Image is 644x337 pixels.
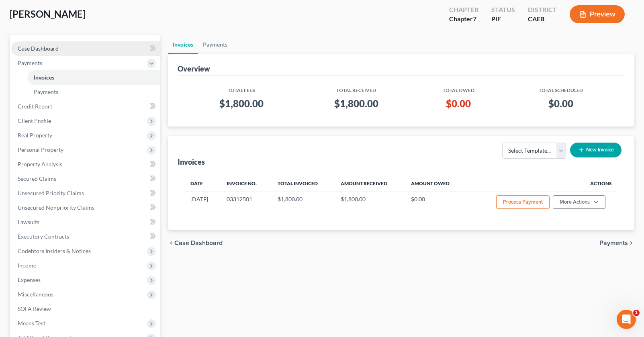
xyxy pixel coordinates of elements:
[503,82,618,94] th: Total Scheduled
[305,97,407,110] h3: $1,800.00
[570,143,622,157] button: New Invoice
[27,85,160,99] a: Payments
[18,175,56,182] span: Secured Claims
[599,240,628,246] span: Payments
[299,82,414,94] th: Total Received
[18,117,51,124] span: Client Profile
[11,200,160,215] a: Unsecured Nonpriority Claims
[491,5,515,14] div: Status
[184,82,299,94] th: Total Fees
[10,8,86,20] span: [PERSON_NAME]
[11,186,160,200] a: Unsecured Priority Claims
[18,146,63,153] span: Personal Property
[271,176,334,192] th: Total Invoiced
[11,157,160,172] a: Property Analysis
[491,14,515,24] div: PIF
[18,291,53,298] span: Miscellaneous
[34,74,54,81] span: Invoices
[405,176,466,192] th: Amount Owed
[34,88,58,95] span: Payments
[570,5,625,23] button: Preview
[18,103,52,110] span: Credit Report
[628,240,634,246] i: chevron_right
[178,64,210,74] div: Overview
[18,305,51,312] span: SOFA Review
[334,176,405,192] th: Amount Received
[18,59,42,66] span: Payments
[18,132,52,139] span: Real Property
[11,215,160,229] a: Lawsuits
[18,161,62,167] span: Property Analysis
[334,192,405,214] td: $1,800.00
[18,219,39,225] span: Lawsuits
[168,240,174,246] i: chevron_left
[184,176,220,192] th: Date
[449,5,478,14] div: Chapter
[190,97,292,110] h3: $1,800.00
[11,41,160,56] a: Case Dashboard
[599,240,634,246] button: Payments chevron_right
[633,310,640,316] span: 1
[174,240,223,246] span: Case Dashboard
[18,190,84,196] span: Unsecured Priority Claims
[11,302,160,316] a: SOFA Review
[168,35,198,54] a: Invoices
[18,45,59,52] span: Case Dashboard
[496,195,550,209] button: Process Payment
[553,195,605,209] button: More Actions
[220,192,271,214] td: 03312501
[528,14,557,24] div: CAEB
[184,192,220,214] td: [DATE]
[18,233,69,240] span: Executory Contracts
[18,320,45,327] span: Means Test
[617,310,636,329] iframe: Intercom live chat
[18,276,41,283] span: Expenses
[473,15,476,22] span: 7
[198,35,232,54] a: Payments
[220,176,271,192] th: Invoice No.
[18,204,94,211] span: Unsecured Nonpriority Claims
[510,97,612,110] h3: $0.00
[18,262,36,269] span: Income
[168,240,223,246] button: chevron_left Case Dashboard
[11,172,160,186] a: Secured Claims
[420,97,497,110] h3: $0.00
[405,192,466,214] td: $0.00
[466,176,618,192] th: Actions
[449,14,478,24] div: Chapter
[528,5,557,14] div: District
[414,82,503,94] th: Total Owed
[11,99,160,114] a: Credit Report
[271,192,334,214] td: $1,800.00
[11,229,160,244] a: Executory Contracts
[18,247,91,254] span: Codebtors Insiders & Notices
[178,157,205,167] div: Invoices
[27,70,160,85] a: Invoices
